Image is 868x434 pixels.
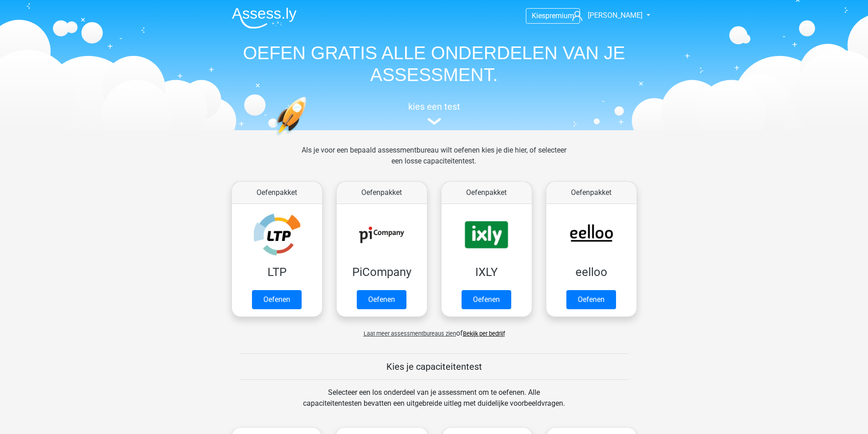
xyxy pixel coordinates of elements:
[545,11,574,20] span: premium
[569,10,643,21] a: [PERSON_NAME]
[232,7,297,29] img: Assessly
[240,361,629,372] h5: Kies je capaciteitentest
[427,118,441,125] img: assessment
[364,330,456,337] span: Laat meer assessmentbureaus zien
[357,290,406,309] a: Oefenen
[225,321,644,339] div: of
[275,97,342,179] img: oefenen
[588,11,642,20] span: [PERSON_NAME]
[225,42,644,86] h1: OEFEN GRATIS ALLE ONDERDELEN VAN JE ASSESSMENT.
[532,11,545,20] span: Kies
[294,145,574,178] div: Als je voor een bepaald assessmentbureau wilt oefenen kies je die hier, of selecteer een losse ca...
[463,330,505,337] a: Bekijk per bedrijf
[225,101,644,112] h5: kies een test
[252,290,302,309] a: Oefenen
[294,387,574,420] div: Selecteer een los onderdeel van je assessment om te oefenen. Alle capaciteitentesten bevatten een...
[526,10,580,22] a: Kiespremium
[225,101,644,125] a: kies een test
[462,290,511,309] a: Oefenen
[566,290,616,309] a: Oefenen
